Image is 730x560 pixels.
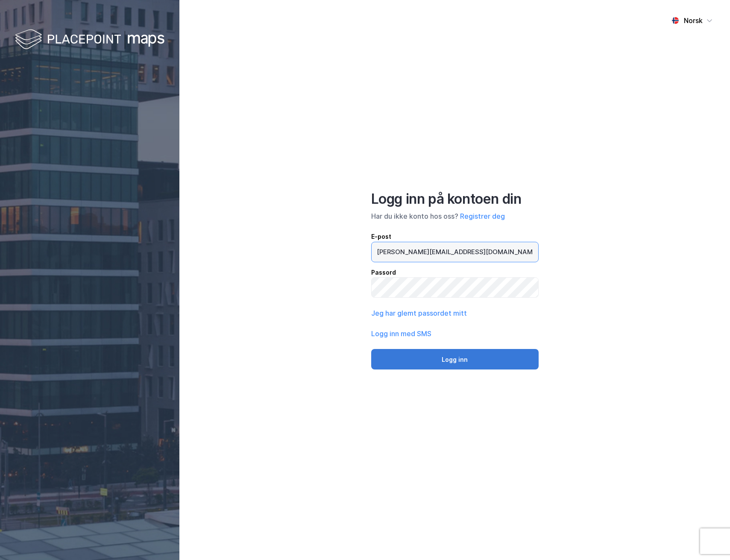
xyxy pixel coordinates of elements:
[371,232,539,242] div: E-post
[687,519,730,560] div: Kontrollprogram for chat
[15,27,164,53] img: logo-white.f07954bde2210d2a523dddb988cd2aa7.svg
[371,211,539,221] div: Har du ikke konto hos oss?
[371,308,467,318] button: Jeg har glemt passordet mitt
[371,191,539,208] div: Logg inn på kontoen din
[371,349,539,369] button: Logg inn
[460,211,505,221] button: Registrer deg
[684,15,703,26] div: Norsk
[371,267,539,278] div: Passord
[371,328,431,339] button: Logg inn med SMS
[687,519,730,560] iframe: Chat Widget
